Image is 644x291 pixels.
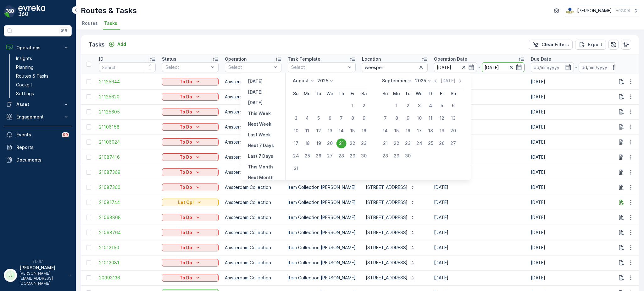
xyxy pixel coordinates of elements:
[4,154,72,166] a: Documents
[528,135,625,150] td: [DATE]
[358,88,369,99] th: Saturday
[380,126,390,136] div: 14
[362,197,419,207] button: [STREET_ADDRESS]
[431,119,528,135] td: [DATE]
[431,104,528,119] td: [DATE]
[528,270,625,285] td: [DATE]
[347,151,358,161] div: 29
[248,164,273,170] p: This Month
[302,138,312,148] div: 18
[425,113,436,123] div: 11
[575,40,606,50] button: Export
[528,150,625,165] td: [DATE]
[359,151,369,161] div: 30
[425,138,436,148] div: 25
[162,184,219,191] button: To Do
[577,8,612,14] p: [PERSON_NAME]
[291,64,346,70] p: Select
[248,78,263,85] p: [DATE]
[366,229,408,236] p: [STREET_ADDRESS]
[222,225,285,240] td: Amsterdam Collection
[162,168,219,176] button: To Do
[4,111,72,123] button: Engagement
[362,212,419,222] button: [STREET_ADDRESS]
[61,28,67,33] p: ⌘B
[403,126,413,136] div: 16
[248,174,274,181] p: Next Month
[16,114,59,120] p: Engagement
[99,94,156,100] a: 21125620
[162,214,219,221] button: To Do
[391,88,402,99] th: Monday
[528,119,625,135] td: [DATE]
[5,270,15,280] div: JJ
[86,260,91,265] div: Toggle Row Selected
[302,126,312,136] div: 11
[99,79,156,85] a: 21125644
[336,88,347,99] th: Thursday
[431,270,528,285] td: [DATE]
[222,210,285,225] td: Amsterdam Collection
[222,119,285,135] td: Amsterdam Collection
[579,62,622,72] input: dd/mm/yyyy
[99,260,156,266] a: 21012081
[402,88,414,99] th: Tuesday
[293,78,309,84] p: August
[431,150,528,165] td: [DATE]
[425,101,436,111] div: 4
[382,78,407,84] p: September
[431,210,528,225] td: [DATE]
[180,79,192,85] p: To Do
[4,265,72,286] button: JJ[PERSON_NAME][PERSON_NAME][EMAIL_ADDRESS][DOMAIN_NAME]
[347,88,358,99] th: Friday
[285,255,359,270] td: Item Collection [PERSON_NAME]
[347,101,358,111] div: 1
[14,63,72,72] a: Planning
[99,275,156,281] a: 20993136
[162,108,219,116] button: To Do
[529,40,573,50] button: Clear Filters
[528,165,625,180] td: [DATE]
[403,151,413,161] div: 30
[437,101,447,111] div: 5
[16,73,48,79] p: Routes & Tasks
[285,270,359,285] td: Item Collection [PERSON_NAME]
[437,126,447,136] div: 19
[99,124,156,130] span: 21106158
[162,78,219,85] button: To Do
[99,154,156,160] a: 21087416
[245,163,275,171] button: This Month
[248,110,271,117] p: This Week
[314,151,324,161] div: 26
[180,260,192,266] p: To Do
[336,113,346,123] div: 7
[391,126,402,136] div: 15
[447,88,459,99] th: Saturday
[448,138,458,148] div: 27
[414,138,424,148] div: 24
[366,184,408,190] p: [STREET_ADDRESS]
[290,88,302,99] th: Sunday
[180,94,192,100] p: To Do
[403,138,413,148] div: 23
[362,258,419,268] button: [STREET_ADDRESS]
[362,228,419,238] button: [STREET_ADDRESS]
[86,245,91,250] div: Toggle Row Selected
[14,80,72,89] a: Cockpit
[425,126,436,136] div: 18
[19,265,66,271] p: [PERSON_NAME]
[81,6,137,16] p: Routes & Tasks
[414,126,424,136] div: 17
[528,255,625,270] td: [DATE]
[245,88,265,96] button: Today
[248,121,271,127] p: Next Week
[325,126,335,136] div: 13
[16,157,69,163] p: Documents
[86,170,91,175] div: Toggle Row Selected
[4,98,72,111] button: Asset
[180,109,192,115] p: To Do
[86,109,91,114] div: Toggle Row Selected
[99,139,156,145] a: 21106024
